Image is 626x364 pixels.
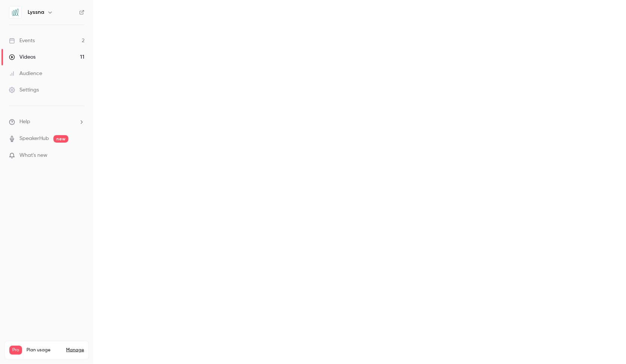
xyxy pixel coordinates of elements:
[9,346,22,355] span: Pro
[9,53,35,61] div: Videos
[53,135,68,143] span: new
[27,347,62,353] span: Plan usage
[9,86,39,94] div: Settings
[9,6,21,18] img: Lyssna
[66,347,84,353] a: Manage
[19,118,30,126] span: Help
[19,135,49,143] a: SpeakerHub
[9,70,42,77] div: Audience
[9,118,84,126] li: help-dropdown-opener
[19,152,47,159] span: What's new
[75,152,84,159] iframe: Noticeable Trigger
[28,9,44,16] h6: Lyssna
[9,37,35,44] div: Events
